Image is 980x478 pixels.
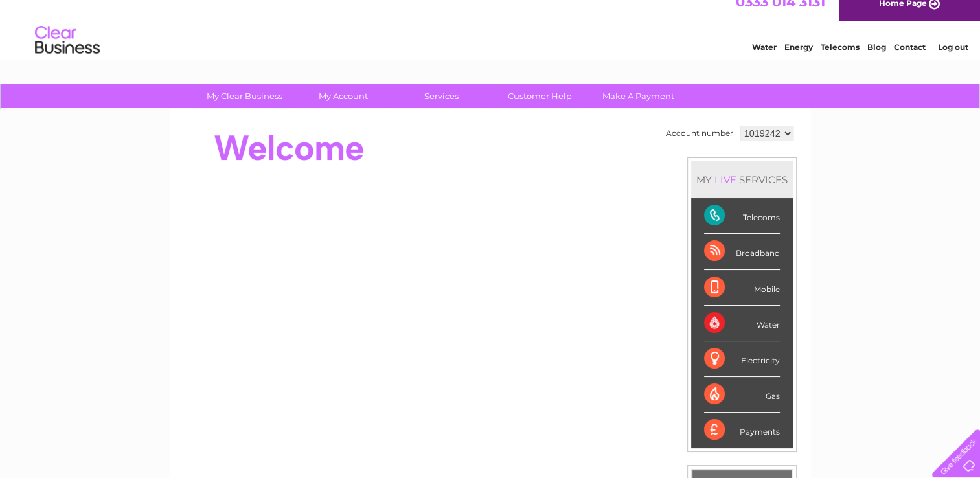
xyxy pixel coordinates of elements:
[191,84,298,108] a: My Clear Business
[752,55,777,65] a: Water
[821,55,860,65] a: Telecoms
[34,34,100,73] img: logo.png
[585,84,692,108] a: Make A Payment
[894,55,926,65] a: Contact
[704,413,780,448] div: Payments
[784,55,813,65] a: Energy
[937,55,968,65] a: Log out
[867,55,886,65] a: Blog
[185,7,797,63] div: Clear Business is a trading name of Verastar Limited (registered in [GEOGRAPHIC_DATA] No. 3667643...
[704,234,780,269] div: Broadband
[736,6,825,23] a: 0333 014 3131
[704,377,780,413] div: Gas
[691,161,793,198] div: MY SERVICES
[712,174,739,186] div: LIVE
[388,84,495,108] a: Services
[663,122,736,144] td: Account number
[486,84,593,108] a: Customer Help
[290,84,396,108] a: My Account
[704,198,780,234] div: Telecoms
[704,341,780,377] div: Electricity
[704,270,780,306] div: Mobile
[704,306,780,341] div: Water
